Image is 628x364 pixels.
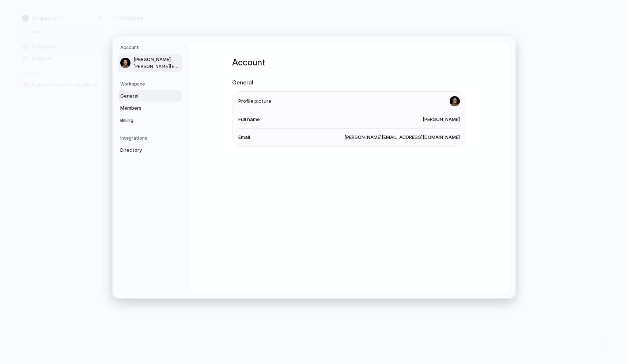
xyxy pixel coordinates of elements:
span: Full name [238,116,260,123]
span: [PERSON_NAME] [133,56,180,63]
span: [PERSON_NAME] [423,116,460,123]
a: Billing [118,114,182,126]
span: [PERSON_NAME][EMAIL_ADDRESS][DOMAIN_NAME] [133,63,180,69]
a: Directory [118,144,182,156]
span: [PERSON_NAME][EMAIL_ADDRESS][DOMAIN_NAME] [344,133,460,141]
span: General [120,92,167,99]
span: Directory [120,147,167,154]
a: [PERSON_NAME][PERSON_NAME][EMAIL_ADDRESS][DOMAIN_NAME] [118,54,182,72]
h5: Account [120,44,182,51]
h5: Integrations [120,135,182,141]
span: Billing [120,117,167,124]
span: Profile picture [238,97,271,105]
span: Members [120,105,167,112]
h1: Account [232,56,466,69]
h2: General [232,79,466,87]
span: Email [238,133,250,141]
a: General [118,90,182,102]
h5: Workspace [120,80,182,87]
a: Members [118,102,182,114]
